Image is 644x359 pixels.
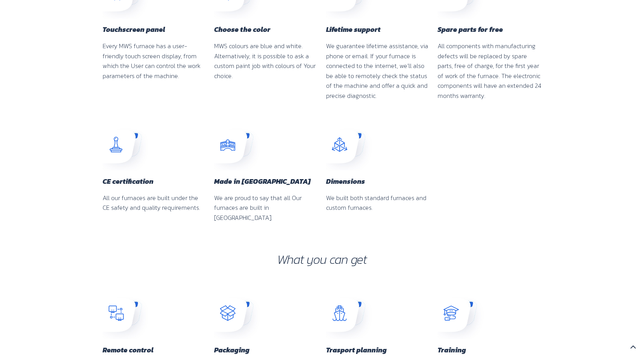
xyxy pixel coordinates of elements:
h5: Trasport planning [326,347,430,354]
p: We guarantee lifetime assistance, via phone or email. If your furnace is connected to the interne... [326,41,430,101]
h5: Touchscreen panel [103,26,207,33]
div: All our furnaces are built under the CE safety and quality requirements. [103,193,207,213]
h5: Packaging [214,347,318,354]
h5: Dimensions [326,178,430,185]
h5: Training [438,347,542,354]
h5: CE certification [103,178,207,185]
div: All components with manufacturing defects will be replaced by spare parts, free of charge, for th... [438,41,542,101]
h5: Lifetime support [326,26,430,33]
div: MWS colours are blue and white. Alternatively, it is possible to ask a custom paint job with colo... [214,41,318,81]
h5: Remote control [103,347,207,354]
div: Every MWS furnace has a user-friendly touch screen display, from which the User can control the w... [103,41,207,81]
div: We are proud to say that all Our furnaces are built in [GEOGRAPHIC_DATA]. [214,193,318,223]
div: We built both standard furnaces and custom furnaces. [326,193,430,213]
h5: Made in [GEOGRAPHIC_DATA] [214,178,318,185]
h2: What you can get [99,253,546,266]
h5: Choose the color [214,26,318,33]
h5: Spare parts for free [438,26,542,33]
